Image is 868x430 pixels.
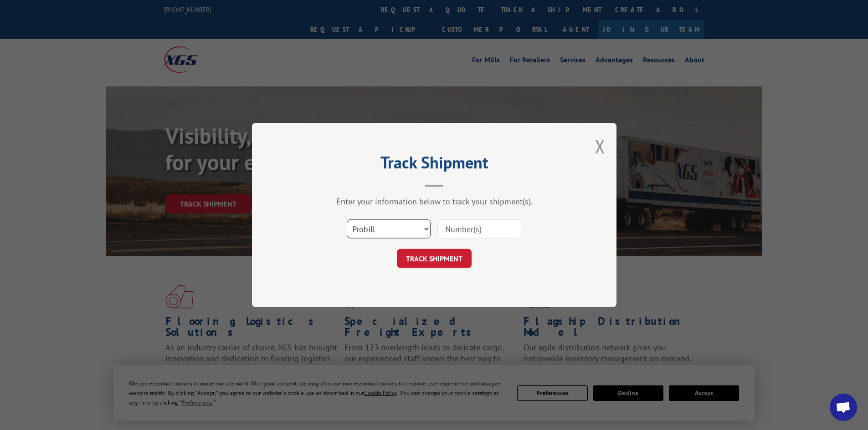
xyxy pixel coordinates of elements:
div: Enter your information below to track your shipment(s). [298,196,571,207]
a: Open chat [830,394,857,421]
button: TRACK SHIPMENT [397,249,472,268]
input: Number(s) [437,219,521,238]
h2: Track Shipment [298,156,571,173]
button: Close modal [595,134,605,158]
